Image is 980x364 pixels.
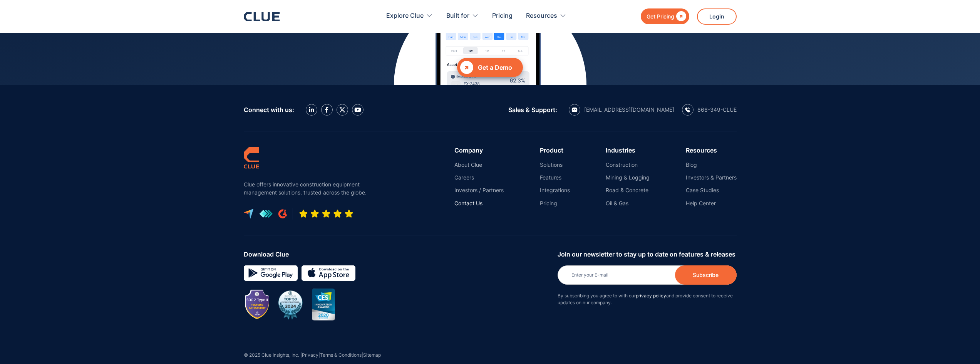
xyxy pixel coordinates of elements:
[686,187,737,194] a: Case Studies
[558,292,737,306] p: By subscribing you agree to with our and provide consent to receive updates on our company.
[320,352,362,358] a: Terms & Conditions
[244,251,552,258] div: Download Clue
[641,8,689,24] a: Get Pricing
[606,147,650,154] div: Industries
[299,209,353,218] img: Five-star rating icon
[526,4,557,28] div: Resources
[454,200,504,207] a: Contact Us
[636,293,666,299] a: privacy policy
[454,161,504,168] a: About Clue
[246,290,269,319] img: Image showing SOC 2 TYPE II badge for CLUE
[674,12,686,21] div: 
[454,187,504,194] a: Investors / Partners
[312,289,335,320] img: CES innovation award 2020 image
[309,107,314,112] img: LinkedIn icon
[302,265,355,281] img: download on the App store
[606,187,650,194] a: Road & Concrete
[446,4,469,28] div: Built for
[558,251,737,258] div: Join our newsletter to stay up to date on features & releases
[478,63,520,72] div: Get a Demo
[606,161,650,168] a: Construction
[571,107,578,112] img: email icon
[244,106,294,113] div: Connect with us:
[244,180,371,196] p: Clue offers innovative construction equipment management solutions, trusted across the globe.
[325,107,328,113] img: facebook icon
[540,200,570,207] a: Pricing
[686,161,737,168] a: Blog
[686,200,737,207] a: Help Center
[682,104,737,116] a: calling icon866-349-CLUE
[244,265,298,281] img: Google simple icon
[492,4,513,28] a: Pricing
[363,352,381,358] a: Sitemap
[508,106,557,113] div: Sales & Support:
[686,147,737,154] div: Resources
[275,289,306,320] img: BuiltWorlds Top 50 Infrastructure 2024 award badge with
[558,265,737,285] input: Enter your E-mail
[339,107,345,113] img: X icon twitter
[675,265,737,285] input: Subscribe
[584,106,674,113] div: [EMAIL_ADDRESS][DOMAIN_NAME]
[841,256,980,364] iframe: Chat Widget
[606,174,650,181] a: Mining & Logging
[558,251,737,314] form: Newsletter
[460,61,473,74] div: 
[540,147,570,154] div: Product
[454,174,504,181] a: Careers
[647,12,674,21] div: Get Pricing
[386,4,424,28] div: Explore Clue
[697,8,737,25] a: Login
[540,161,570,168] a: Solutions
[244,209,253,219] img: capterra logo icon
[457,58,523,77] a: Get a Demo
[244,147,259,169] img: clue logo simple
[606,200,650,207] a: Oil & Gas
[569,104,674,116] a: email icon[EMAIL_ADDRESS][DOMAIN_NAME]
[386,4,433,28] div: Explore Clue
[540,187,570,194] a: Integrations
[454,147,504,154] div: Company
[446,4,479,28] div: Built for
[278,209,287,218] img: G2 review platform icon
[685,107,690,112] img: calling icon
[686,174,737,181] a: Investors & Partners
[302,352,318,358] a: Privacy
[354,107,361,112] img: YouTube Icon
[526,4,566,28] div: Resources
[259,210,273,218] img: get app logo
[697,106,737,113] div: 866-349-CLUE
[540,174,570,181] a: Features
